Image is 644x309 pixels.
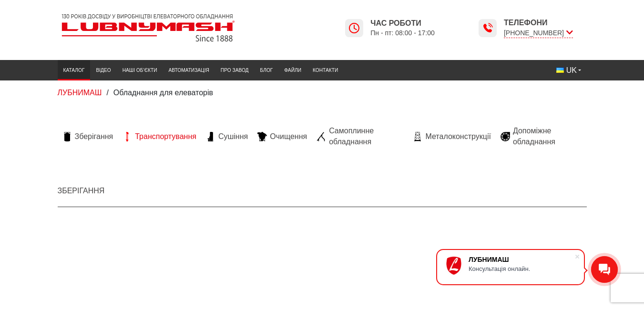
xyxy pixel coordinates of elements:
[551,62,587,79] button: UK
[312,126,408,147] a: Самоплинне обладнання
[496,126,587,147] a: Допоміжне обладнання
[566,65,577,76] span: UK
[329,126,403,147] span: Самоплинне обладнання
[253,131,312,142] a: Очищення
[106,89,108,97] span: /
[58,131,118,142] a: Зберігання
[556,68,564,73] img: Українська
[469,256,574,263] div: ЛУБНИМАШ
[255,62,279,78] a: Блог
[135,131,196,142] span: Транспортування
[482,22,493,34] img: Lubnymash time icon
[113,89,213,97] span: Обладнання для елеваторів
[504,18,573,28] span: Телефони
[58,62,91,78] a: Каталог
[117,62,163,78] a: Наші об’єкти
[270,131,307,142] span: Очищення
[469,265,574,272] div: Консультація онлайн.
[408,131,495,142] a: Металоконструкції
[370,18,435,29] span: Час роботи
[163,62,215,78] a: Автоматизація
[425,131,491,142] span: Металоконструкції
[278,62,307,78] a: Файли
[218,131,248,142] span: Сушіння
[58,10,239,46] img: Lubnymash
[58,187,105,195] a: Зберігання
[75,131,113,142] span: Зберігання
[58,89,102,97] a: ЛУБНИМАШ
[201,131,253,142] a: Сушіння
[348,22,360,34] img: Lubnymash time icon
[307,62,344,78] a: Контакти
[513,126,582,147] span: Допоміжне обладнання
[118,131,201,142] a: Транспортування
[90,62,116,78] a: Відео
[504,28,573,38] span: [PHONE_NUMBER]
[370,29,435,38] span: Пн - пт: 08:00 - 17:00
[215,62,255,78] a: Про завод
